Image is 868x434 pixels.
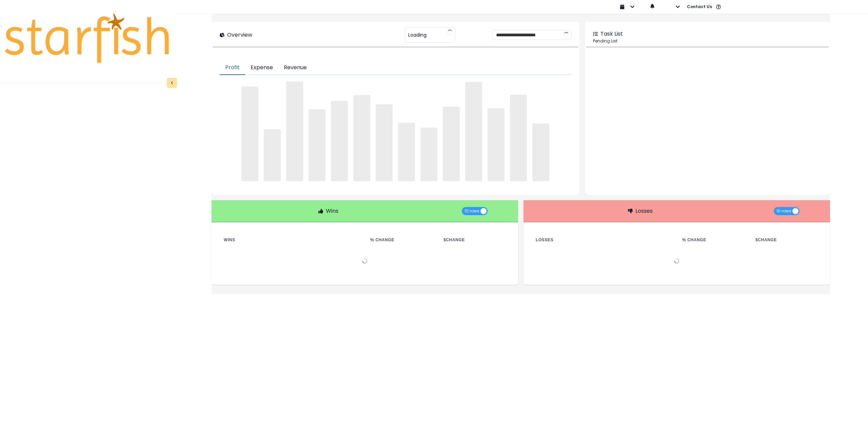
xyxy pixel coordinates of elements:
[286,81,303,181] span: ‌
[600,30,623,38] p: Task List
[510,95,527,181] span: ‌
[218,236,365,244] th: Wins
[408,28,427,42] span: Loading
[376,104,393,181] span: ‌
[309,109,325,181] span: ‌
[593,38,822,44] p: Pending List
[278,61,312,75] button: Revenue
[530,236,677,244] th: Losses
[398,123,415,181] span: ‌
[241,87,258,181] span: ‌
[353,95,370,181] span: ‌
[776,207,791,215] span: 10 rows
[677,236,750,244] th: % Change
[245,61,278,75] button: Expense
[264,129,281,181] span: ‌
[750,236,823,244] th: $ Change
[365,236,438,244] th: % Change
[488,108,505,181] span: ‌
[532,124,549,181] span: ‌
[465,82,482,181] span: ‌
[443,107,460,181] span: ‌
[220,61,245,75] button: Profit
[227,31,252,39] p: Overview
[635,207,653,215] p: Losses
[331,101,348,181] span: ‌
[326,207,338,215] p: Wins
[465,207,479,215] span: 10 rows
[438,236,511,244] th: $ Change
[420,128,437,181] span: ‌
